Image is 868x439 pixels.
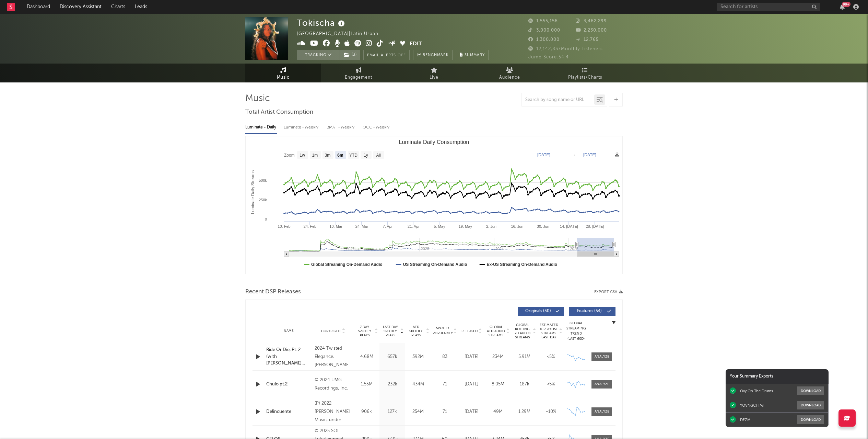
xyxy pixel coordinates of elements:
span: 3,000,000 [528,28,560,33]
text: US Streaming On-Demand Audio [403,262,467,267]
div: 906k [355,408,378,415]
text: Ex-US Streaming On-Demand Audio [487,262,558,267]
text: 10. Mar [329,224,342,228]
div: 657k [381,353,403,360]
a: Live [396,64,472,82]
span: 1,555,156 [528,19,558,23]
text: 21. Apr [408,224,420,228]
div: YOVNGCHIMI [740,403,764,408]
text: Global Streaming On-Demand Audio [311,262,383,267]
span: Engagement [345,74,372,82]
button: Download [797,386,824,395]
button: Summary [456,50,489,60]
span: Summary [465,53,485,57]
div: Chulo pt.2 [266,381,311,388]
span: 3,462,299 [576,19,607,23]
span: Benchmark [423,51,449,59]
button: Download [797,401,824,409]
text: 6m [337,153,343,158]
button: Email AlertsOff [363,50,410,60]
div: <5% [539,381,562,388]
button: Export CSV [594,290,623,294]
span: Features ( 54 ) [574,309,605,313]
div: Name [266,328,311,334]
div: (P) 2022 [PERSON_NAME] Music, under exclusive license to Sony Music Entertainment US Latin LLC [315,399,352,424]
input: Search for artists [717,3,820,11]
button: Originals(30) [518,307,564,316]
a: Music [245,64,321,82]
button: Download [797,415,824,424]
div: <5% [539,353,562,360]
div: 254M [407,408,429,415]
div: [GEOGRAPHIC_DATA] | Latin Urban [297,30,386,38]
div: 49M [486,408,509,415]
span: Released [461,329,478,333]
text: [DATE] [583,153,596,157]
div: BMAT - Weekly [327,122,356,133]
text: 28. [DATE] [586,224,604,228]
a: Delincuente [266,408,311,415]
span: 2,230,000 [576,28,607,33]
div: Global Streaming Trend (Last 60D) [566,321,586,341]
text: 0 [265,217,267,221]
div: 234M [486,353,509,360]
div: 392M [407,353,429,360]
text: 30. Jun [537,224,549,228]
text: 1m [312,153,318,158]
div: 232k [381,381,403,388]
button: Edit [410,40,422,48]
span: Playlists/Charts [568,74,602,82]
div: Ovy On The Drums [740,389,773,393]
text: 250k [259,198,267,202]
span: 7 Day Spotify Plays [355,325,374,337]
text: 19. May [459,224,472,228]
div: OCC - Weekly [363,122,390,133]
button: (3) [340,50,360,60]
input: Search by song name or URL [522,97,594,103]
text: 24. Mar [355,224,368,228]
text: Zoom [284,153,295,158]
div: 1.29M [513,408,536,415]
div: Your Summary Exports [726,369,829,384]
text: 10. Feb [278,224,290,228]
button: Features(54) [569,307,615,316]
button: Tracking [297,50,340,60]
span: Last Day Spotify Plays [381,325,399,337]
span: Audience [499,74,520,82]
div: 434M [407,381,429,388]
span: ( 3 ) [340,50,360,60]
button: 99+ [840,4,845,10]
div: 83 [433,353,457,360]
span: 1,300,000 [528,37,560,42]
span: Estimated % Playlist Streams Last Day [539,323,558,339]
text: 14. [DATE] [560,224,578,228]
text: All [376,153,380,158]
span: Total Artist Consumption [245,108,313,116]
div: 1.55M [355,381,378,388]
span: Jump Score: 54.4 [528,55,569,59]
span: Live [430,74,438,82]
span: Global ATD Audio Streams [486,325,505,337]
div: DFZM [740,417,750,422]
a: Engagement [321,64,396,82]
text: 24. Feb [304,224,316,228]
span: Copyright [321,329,341,333]
text: 1w [300,153,305,158]
div: 8.05M [486,381,509,388]
div: 71 [433,408,457,415]
div: 4.68M [355,353,378,360]
div: Tokischa [297,17,347,29]
div: 99 + [842,2,851,7]
span: Spotify Popularity [433,326,453,336]
div: [DATE] [460,353,483,360]
span: Recent DSP Releases [245,288,301,296]
span: Originals ( 30 ) [522,309,554,313]
span: Global Rolling 7D Audio Streams [513,323,532,339]
div: 127k [381,408,403,415]
a: Audience [472,64,547,82]
text: → [572,153,576,157]
a: Ride Or Die, Pt. 2 (with [PERSON_NAME] Antillano & Tokischa) [266,347,311,367]
div: 2024 Twisted Elegance, [PERSON_NAME] appearing as a courtesy of La Buena Fortuna Music, LLC [315,345,352,369]
span: Music [277,74,290,82]
svg: Luminate Daily Consumption [246,136,622,274]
